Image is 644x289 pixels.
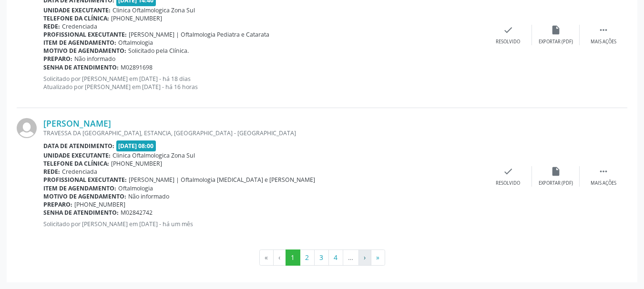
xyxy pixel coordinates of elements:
[551,25,561,35] i: insert_drive_file
[496,180,520,187] div: Resolvido
[43,14,109,22] b: Telefone da clínica:
[112,151,195,159] span: Clinica Oftalmologica Zona Sul
[371,249,385,266] button: Go to last page
[539,39,573,45] div: Exportar (PDF)
[43,47,126,55] b: Motivo de agendamento:
[43,129,484,137] div: TRAVESSA DA [GEOGRAPHIC_DATA], ESTANCIA, [GEOGRAPHIC_DATA] - [GEOGRAPHIC_DATA]
[121,209,153,217] span: M02842742
[112,6,195,14] span: Clinica Oftalmologica Zona Sul
[74,55,115,63] span: Não informado
[598,166,609,177] i: 
[43,118,111,129] a: [PERSON_NAME]
[43,168,60,176] b: Rede:
[43,63,119,71] b: Senha de atendimento:
[286,249,300,266] button: Go to page 1
[43,55,72,63] b: Preparo:
[591,39,616,45] div: Mais ações
[328,249,343,266] button: Go to page 4
[591,180,616,187] div: Mais ações
[128,192,169,200] span: Não informado
[116,140,156,151] span: [DATE] 08:00
[539,180,573,187] div: Exportar (PDF)
[121,63,153,71] span: M02891698
[43,6,111,14] b: Unidade executante:
[118,184,153,192] span: Oftalmologia
[128,47,189,55] span: Solicitado pela Clínica.
[111,14,162,22] span: [PHONE_NUMBER]
[314,249,329,266] button: Go to page 3
[598,25,609,35] i: 
[118,39,153,47] span: Oftalmologia
[503,25,513,35] i: check
[503,166,513,177] i: check
[111,159,162,168] span: [PHONE_NUMBER]
[43,200,72,209] b: Preparo:
[129,176,315,184] span: [PERSON_NAME] | Oftalmologia [MEDICAL_DATA] e [PERSON_NAME]
[43,22,60,30] b: Rede:
[43,30,127,39] b: Profissional executante:
[43,192,126,200] b: Motivo de agendamento:
[43,75,484,91] p: Solicitado por [PERSON_NAME] em [DATE] - há 18 dias Atualizado por [PERSON_NAME] em [DATE] - há 1...
[43,39,116,47] b: Item de agendamento:
[43,209,119,217] b: Senha de atendimento:
[74,200,125,209] span: [PHONE_NUMBER]
[43,151,111,159] b: Unidade executante:
[43,220,484,228] p: Solicitado por [PERSON_NAME] em [DATE] - há um mês
[358,249,371,266] button: Go to next page
[43,142,114,150] b: Data de atendimento:
[551,166,561,177] i: insert_drive_file
[129,30,269,39] span: [PERSON_NAME] | Oftalmologia Pediatra e Catarata
[496,39,520,45] div: Resolvido
[43,176,127,184] b: Profissional executante:
[62,168,97,176] span: Credenciada
[17,249,627,266] ul: Pagination
[43,184,116,192] b: Item de agendamento:
[300,249,315,266] button: Go to page 2
[17,118,37,138] img: img
[62,22,97,30] span: Credenciada
[43,159,109,168] b: Telefone da clínica:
